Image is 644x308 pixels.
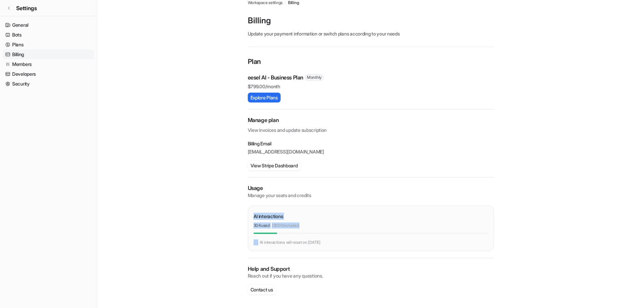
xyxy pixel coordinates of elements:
[3,40,94,49] a: Plans
[248,15,494,26] p: Billing
[3,50,94,59] a: Billing
[3,60,94,69] a: Members
[248,93,281,102] button: Explore Plans
[248,265,494,273] p: Help and Support
[3,30,94,40] a: Bots
[3,20,94,30] a: General
[248,83,494,90] p: $ 799.00/month
[305,74,324,81] span: Monthly
[248,148,494,155] p: [EMAIL_ADDRESS][DOMAIN_NAME]
[248,140,494,147] p: Billing Email
[248,30,494,37] p: Update your payment information or switch plans according to your needs
[260,239,320,245] p: AI interactions will reset on [DATE]
[254,213,283,220] p: AI interactions
[248,161,301,170] button: View Stripe Dashboard
[248,124,494,134] p: View invoices and update subscription
[248,73,303,81] p: eesel AI - Business Plan
[3,79,94,89] a: Security
[254,222,270,229] p: 304 used
[248,56,494,68] p: Plan
[272,222,299,229] p: / 3000 included
[16,4,37,12] span: Settings
[3,69,94,79] a: Developers
[248,192,494,199] p: Manage your seats and credits
[248,184,494,192] p: Usage
[248,285,276,294] button: Contact us
[248,273,494,279] p: Reach out if you have any questions.
[248,116,494,124] h2: Manage plan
